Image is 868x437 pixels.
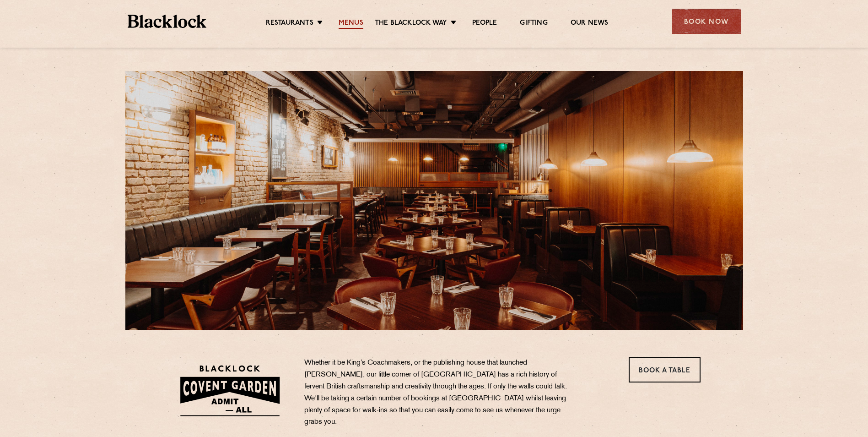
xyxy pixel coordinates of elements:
[266,19,313,29] a: Restaurants
[167,357,291,424] img: BLA_1470_CoventGarden_Website_Solid.svg
[672,9,741,34] div: Book Now
[304,357,574,428] p: Whether it be King’s Coachmakers, or the publishing house that launched [PERSON_NAME], our little...
[629,357,701,382] a: Book a Table
[520,19,547,29] a: Gifting
[375,19,447,29] a: The Blacklock Way
[472,19,497,29] a: People
[571,19,609,29] a: Our News
[339,19,363,29] a: Menus
[128,15,207,28] img: BL_Textured_Logo-footer-cropped.svg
